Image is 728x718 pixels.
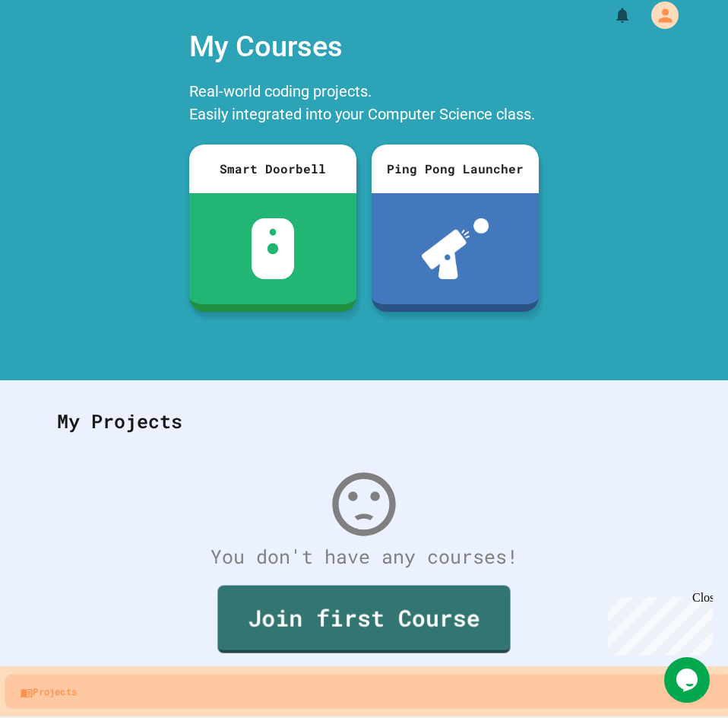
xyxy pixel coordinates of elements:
[217,586,510,653] a: Join first Course
[664,657,713,703] iframe: chat widget
[182,17,546,76] div: My Courses
[182,76,546,133] div: Real-world coding projects. Easily integrated into your Computer Science class.
[189,145,356,193] div: Smart Doorbell
[42,392,686,451] div: My Projects
[372,145,539,193] div: Ping Pong Launcher
[422,218,489,279] img: ppl-with-ball.png
[602,591,713,656] iframe: chat widget
[42,542,686,571] div: You don't have any courses!
[6,6,105,97] div: Chat with us now!Close
[585,2,635,28] div: My Notifications
[252,218,295,279] img: sdb-white.svg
